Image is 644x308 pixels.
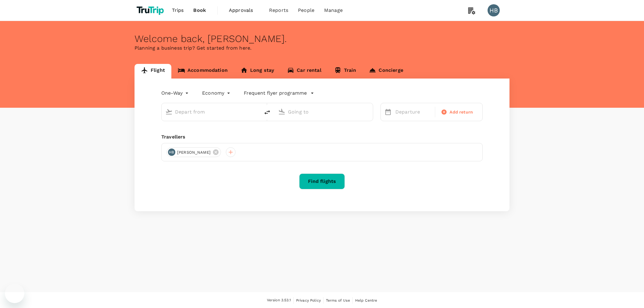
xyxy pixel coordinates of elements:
[173,149,214,156] span: [PERSON_NAME]
[161,88,190,98] div: One-Way
[168,149,175,156] div: HB
[296,297,321,304] a: Privacy Policy
[229,7,259,14] span: Approvals
[171,64,234,79] a: Accommodation
[296,298,321,303] span: Privacy Policy
[355,298,377,303] span: Help Centre
[281,64,328,79] a: Car rental
[166,147,221,157] div: HB[PERSON_NAME]
[260,105,275,120] button: delete
[135,64,171,79] a: Flight
[326,298,350,303] span: Terms of Use
[193,7,206,14] span: Book
[450,109,473,115] span: Add return
[299,173,345,189] button: Find flights
[362,64,409,79] a: Concierge
[269,7,288,14] span: Reports
[5,284,24,303] iframe: Button to launch messaging window
[324,7,343,14] span: Manage
[202,88,232,98] div: Economy
[488,4,500,16] div: HB
[298,7,314,14] span: People
[326,297,350,304] a: Terms of Use
[369,111,370,112] button: Open
[355,297,377,304] a: Help Centre
[267,297,291,303] span: Version 3.53.1
[244,89,307,97] p: Frequent flyer programme
[172,7,184,14] span: Trips
[175,107,247,117] input: Depart from
[161,133,483,141] div: Travellers
[395,108,431,116] p: Departure
[135,4,167,17] img: TruTrip logo
[135,33,509,44] div: Welcome back , [PERSON_NAME] .
[328,64,363,79] a: Train
[256,111,257,112] button: Open
[288,107,360,117] input: Going to
[234,64,281,79] a: Long stay
[135,44,509,52] p: Planning a business trip? Get started from here.
[244,89,314,97] button: Frequent flyer programme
